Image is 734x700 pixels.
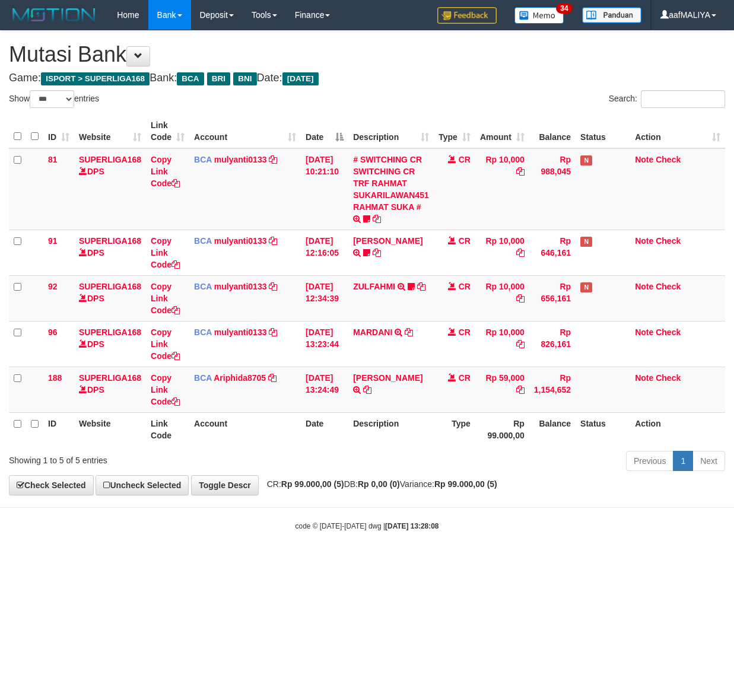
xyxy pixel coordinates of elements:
h4: Game: Bank: Date: [9,72,725,84]
span: CR [459,327,471,337]
td: Rp 10,000 [475,321,529,367]
th: Account: activate to sort column ascending [189,114,301,148]
a: # SWITCHING CR SWITCHING CR TRF RAHMAT SUKARILAWAN451 RAHMAT SUKA # [353,155,429,212]
select: Showentries [30,90,74,108]
a: [PERSON_NAME] [353,373,422,383]
th: Link Code [146,412,189,446]
a: Copy mulyanti0133 to clipboard [269,155,277,164]
a: Copy Link Code [151,236,180,269]
a: SUPERLIGA168 [79,155,141,164]
a: Copy Link Code [151,155,180,188]
td: DPS [74,275,146,321]
span: CR [459,236,471,246]
span: BRI [207,72,230,85]
td: [DATE] 12:34:39 [301,275,348,321]
a: Note [635,373,653,383]
span: Has Note [580,155,592,166]
span: ISPORT > SUPERLIGA168 [41,72,150,85]
th: ID: activate to sort column ascending [43,114,74,148]
a: Note [635,155,653,164]
a: Check Selected [9,475,94,495]
span: BCA [194,236,212,246]
td: Rp 59,000 [475,367,529,412]
a: [PERSON_NAME] [353,236,422,246]
label: Search: [609,90,725,108]
a: SUPERLIGA168 [79,373,141,383]
th: Website: activate to sort column ascending [74,114,146,148]
td: Rp 1,154,652 [529,367,576,412]
img: MOTION_logo.png [9,6,99,24]
a: Copy mulyanti0133 to clipboard [269,282,277,291]
small: code © [DATE]-[DATE] dwg | [295,522,439,530]
a: Copy Rp 59,000 to clipboard [516,385,525,394]
a: Check [656,327,681,337]
th: Link Code: activate to sort column ascending [146,114,189,148]
span: 96 [48,327,58,337]
th: Status [576,412,630,446]
td: [DATE] 10:21:10 [301,148,348,230]
img: panduan.png [582,7,641,23]
span: BCA [194,282,212,291]
span: BCA [194,155,212,164]
a: Toggle Descr [191,475,259,495]
a: Copy ADAM RAHIM to clipboard [363,385,371,394]
img: Button%20Memo.svg [514,7,564,24]
th: Action [630,412,725,446]
a: Note [635,236,653,246]
span: 92 [48,282,58,291]
th: Balance [529,412,576,446]
span: BCA [194,327,212,337]
a: Copy Link Code [151,373,180,406]
a: Copy Rp 10,000 to clipboard [516,294,525,303]
a: SUPERLIGA168 [79,282,141,291]
a: mulyanti0133 [214,327,267,337]
a: Previous [626,451,673,471]
th: Amount: activate to sort column ascending [475,114,529,148]
td: DPS [74,321,146,367]
th: Date: activate to sort column descending [301,114,348,148]
a: MARDANI [353,327,392,337]
a: Uncheck Selected [96,475,189,495]
td: Rp 656,161 [529,275,576,321]
a: mulyanti0133 [214,155,267,164]
span: 91 [48,236,58,246]
th: Account [189,412,301,446]
a: Check [656,155,681,164]
a: Check [656,236,681,246]
th: Balance [529,114,576,148]
th: Rp 99.000,00 [475,412,529,446]
h1: Mutasi Bank [9,43,725,66]
td: DPS [74,148,146,230]
th: Description [348,412,434,446]
input: Search: [641,90,725,108]
a: SUPERLIGA168 [79,327,141,337]
a: 1 [673,451,693,471]
td: DPS [74,230,146,275]
a: Next [692,451,725,471]
a: Note [635,327,653,337]
td: Rp 646,161 [529,230,576,275]
a: Copy Link Code [151,282,180,315]
th: Type [434,412,475,446]
span: CR [459,373,471,383]
label: Show entries [9,90,99,108]
a: Copy Rp 10,000 to clipboard [516,248,525,257]
a: Copy Rp 10,000 to clipboard [516,339,525,349]
a: Copy Ariphida8705 to clipboard [268,373,277,383]
td: Rp 10,000 [475,148,529,230]
th: ID [43,412,74,446]
strong: [DATE] 13:28:08 [385,522,439,530]
span: CR [459,282,471,291]
a: Copy ZULFAHMI to clipboard [417,282,425,291]
a: Check [656,282,681,291]
a: SUPERLIGA168 [79,236,141,246]
td: Rp 826,161 [529,321,576,367]
strong: Rp 0,00 (0) [358,479,400,489]
a: mulyanti0133 [214,282,267,291]
span: BNI [233,72,256,85]
img: Feedback.jpg [437,7,497,24]
a: ZULFAHMI [353,282,395,291]
a: Copy MARDANI to clipboard [405,327,413,337]
a: Copy # SWITCHING CR SWITCHING CR TRF RAHMAT SUKARILAWAN451 RAHMAT SUKA # to clipboard [373,214,381,224]
span: Has Note [580,282,592,292]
